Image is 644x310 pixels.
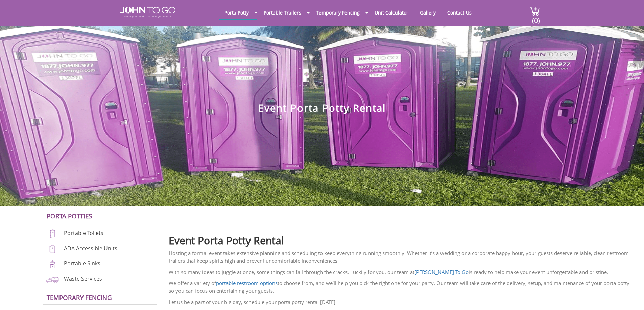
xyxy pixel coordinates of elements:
img: JOHN to go [120,7,175,18]
a: Unit Calculator [369,6,413,19]
span: Hosting a formal event takes extensive planning and scheduling to keep everything running smoothl... [169,250,629,264]
a: Temporary Fencing [311,6,365,19]
a: Porta Potty [219,6,254,19]
a: Contact Us [442,6,477,19]
span: With so many ideas to juggle at once, some things can fall through the cracks. Luckily for you, o... [169,269,608,275]
a: Waste Services [64,275,102,282]
img: waste-services-new.png [45,275,60,284]
img: portable-toilets-new.png [45,229,60,238]
a: Gallery [415,6,441,19]
a: Temporary Fencing [47,293,112,302]
img: ADA-units-new.png [45,245,60,254]
span: (0) [532,10,540,25]
a: ADA Accessible Units [64,245,117,252]
span: Let us be a part of your big day, schedule your porta potty rental [DATE]. [169,299,337,305]
span: We offer a variety of to choose from, and we’ll help you pick the right one for your party. Our t... [169,280,629,294]
a: [PERSON_NAME] To Go [414,269,469,275]
a: Portable Toilets [64,230,103,237]
img: cart a [530,7,540,16]
h2: Event Porta Potty Rental [169,231,634,246]
a: Portable Sinks [64,260,100,267]
img: portable-sinks-new.png [45,260,60,269]
a: Portable Trailers [259,6,306,19]
a: portable restroom options [216,280,278,286]
a: Porta Potties [47,212,92,220]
